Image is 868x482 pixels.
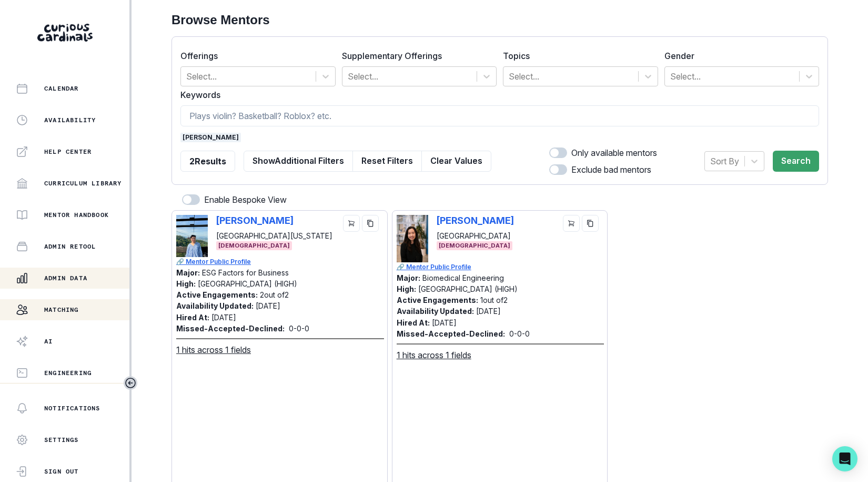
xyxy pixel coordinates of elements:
[216,230,332,241] p: [GEOGRAPHIC_DATA][US_STATE]
[44,84,79,93] p: Calendar
[189,155,226,168] p: 2 Results
[180,50,329,62] label: Offerings
[244,151,353,172] button: ShowAdditional Filters
[480,296,508,304] p: 1 out of 2
[180,88,813,101] label: Keywords
[176,301,254,310] p: Availability Updated:
[180,133,241,142] span: [PERSON_NAME]
[44,147,92,156] p: Help Center
[176,215,208,257] img: Picture of Janice Cao
[773,151,819,172] button: Search
[176,323,285,334] p: Missed-Accepted-Declined:
[216,215,303,226] p: [PERSON_NAME]
[198,279,297,288] p: [GEOGRAPHIC_DATA] (HIGH)
[44,116,96,124] p: Availability
[44,242,96,251] p: Admin Retool
[397,273,420,282] p: Major:
[176,313,209,322] p: Hired At:
[397,307,474,316] p: Availability Updated:
[176,268,200,277] p: Major:
[44,369,92,377] p: Engineering
[211,313,236,322] p: [DATE]
[397,262,604,272] a: 🔗 Mentor Public Profile
[437,241,512,250] span: [DEMOGRAPHIC_DATA]
[44,211,109,219] p: Mentor Handbook
[397,296,478,304] p: Active Engagements:
[421,151,491,172] button: Clear Values
[171,13,828,28] h2: Browse Mentors
[397,349,471,361] u: 1 hits across 1 fields
[832,446,857,471] div: Open Intercom Messenger
[342,50,491,62] label: Supplementary Offerings
[362,215,379,232] button: copy
[563,215,580,232] button: cart
[204,193,287,206] p: Enable Bespoke View
[180,105,819,126] input: Plays violin? Basketball? Roblox? etc.
[503,50,652,62] label: Topics
[509,328,530,339] p: 0 - 0 - 0
[202,268,289,277] p: ESG Factors for Business
[397,284,416,293] p: High:
[44,436,79,444] p: Settings
[176,257,384,267] a: 🔗 Mentor Public Profile
[176,279,196,288] p: High:
[256,301,280,310] p: [DATE]
[397,328,505,339] p: Missed-Accepted-Declined:
[582,215,599,232] button: copy
[44,467,79,476] p: Sign Out
[343,215,360,232] button: cart
[216,241,292,250] span: [DEMOGRAPHIC_DATA]
[432,318,457,327] p: [DATE]
[44,404,100,412] p: Notifications
[176,290,258,299] p: Active Engagements:
[437,230,514,241] p: [GEOGRAPHIC_DATA]
[352,151,422,172] button: Reset Filters
[397,318,430,327] p: Hired At:
[418,284,518,293] p: [GEOGRAPHIC_DATA] (HIGH)
[44,179,122,188] p: Curriculum Library
[289,323,309,334] p: 0 - 0 - 0
[571,146,657,159] p: Only available mentors
[44,337,53,346] p: AI
[397,215,428,262] img: Picture of Janice Noh
[437,215,514,226] p: [PERSON_NAME]
[664,50,813,62] label: Gender
[44,306,79,314] p: Matching
[176,343,251,356] u: 1 hits across 1 fields
[260,290,289,299] p: 2 out of 2
[124,376,137,390] button: Toggle sidebar
[476,307,501,316] p: [DATE]
[44,274,87,282] p: Admin Data
[422,273,504,282] p: Biomedical Engineering
[37,24,93,42] img: Curious Cardinals Logo
[571,163,651,176] p: Exclude bad mentors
